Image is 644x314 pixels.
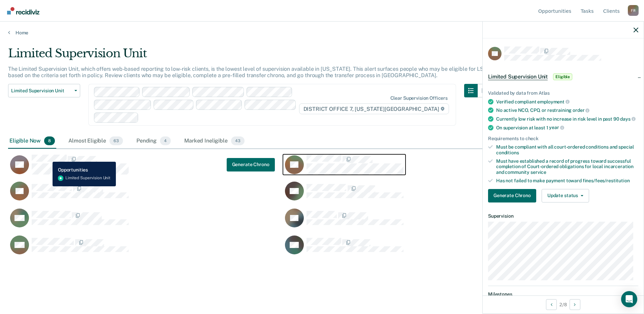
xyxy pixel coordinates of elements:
div: No active NCO, CPO, or restraining [496,107,638,113]
div: CaseloadOpportunityCell-143341 [8,154,283,181]
div: CaseloadOpportunityCell-123676 [8,208,283,235]
span: employment [537,99,569,104]
span: 4 [160,136,171,145]
span: order [573,107,589,113]
span: 8 [44,136,55,145]
div: CaseloadOpportunityCell-151316 [283,181,558,208]
span: year [549,125,564,130]
span: Eligible [553,73,572,80]
div: Validated by data from Atlas [488,90,638,96]
div: Currently low risk with no increase in risk level in past 90 [496,116,638,122]
a: Navigate to form link [227,158,275,171]
dt: Milestones [488,291,638,297]
div: CaseloadOpportunityCell-159220 [283,154,558,181]
div: Pending [135,134,172,149]
button: Update status [542,189,589,202]
div: Verified compliant [496,99,638,105]
div: Clear supervision officers [390,95,448,101]
button: Generate Chrono [488,189,536,202]
div: Eligible Now [8,134,56,149]
div: Marked Ineligible [183,134,246,149]
span: Limited Supervision Unit [11,88,72,94]
div: Open Intercom Messenger [621,291,637,307]
div: Has not failed to make payment toward [496,178,638,184]
span: 63 [109,136,123,145]
span: Limited Supervision Unit [488,73,548,80]
img: Recidiviz [7,7,39,14]
span: days [620,116,635,122]
div: CaseloadOpportunityCell-123069 [283,208,558,235]
div: CaseloadOpportunityCell-34638 [283,235,558,262]
div: Requirements to check [488,136,638,142]
dt: Supervision [488,213,638,219]
div: Must have established a record of progress toward successful completion of Court-ordered obligati... [496,158,638,175]
div: On supervision at least 1 [496,125,638,131]
button: Profile dropdown button [628,5,639,16]
span: service [530,169,546,175]
div: CaseloadOpportunityCell-155974 [8,181,283,208]
span: fines/fees/restitution [583,178,630,183]
div: Limited Supervision Unit [8,46,491,66]
div: CaseloadOpportunityCell-142813 [8,235,283,262]
div: 2 / 8 [483,295,644,313]
div: Must be compliant with all court-ordered conditions and special conditions [496,144,638,156]
a: Home [8,30,636,36]
span: DISTRICT OFFICE 7, [US_STATE][GEOGRAPHIC_DATA] [299,103,449,114]
div: Limited Supervision UnitEligible [483,66,644,88]
div: F R [628,5,639,16]
p: The Limited Supervision Unit, which offers web-based reporting to low-risk clients, is the lowest... [8,66,487,78]
button: Generate Chrono [227,158,275,171]
button: Previous Opportunity [546,299,557,310]
button: Next Opportunity [570,299,580,310]
div: Almost Eligible [67,134,124,149]
span: 43 [231,136,245,145]
a: Navigate to form link [488,189,539,202]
